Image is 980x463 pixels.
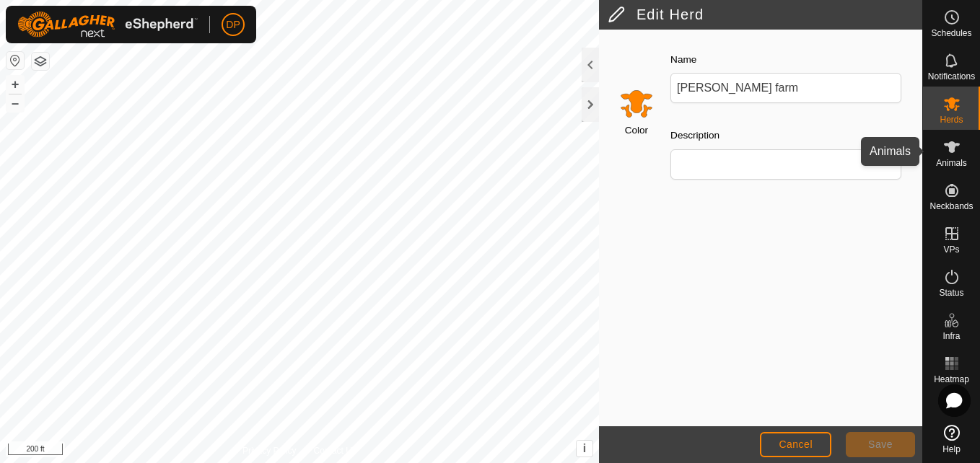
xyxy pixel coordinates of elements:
button: – [6,94,24,112]
img: Gallagher Logo [17,12,198,38]
span: Neckbands [929,202,973,211]
span: Help [942,445,961,454]
button: Save [846,432,915,457]
span: Schedules [931,29,971,38]
label: Name [670,53,696,67]
span: i [583,442,586,454]
span: Animals [936,159,967,167]
span: Status [939,288,963,297]
a: Help [923,419,980,459]
span: DP [226,17,240,32]
span: Notifications [928,72,975,81]
h2: Edit Herd [608,6,922,23]
button: Map Layers [32,53,49,70]
a: Privacy Policy [242,444,297,457]
button: Cancel [760,432,831,457]
span: Infra [942,332,960,340]
button: + [6,76,24,93]
span: Herds [940,115,963,124]
span: VPs [943,245,959,254]
label: Description [670,128,719,143]
label: Color [625,123,648,138]
button: Reset Map [6,52,24,69]
span: Heatmap [934,375,969,384]
button: i [577,441,592,457]
span: Save [868,438,893,450]
a: Contact Us [314,444,356,457]
span: Cancel [779,438,813,450]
